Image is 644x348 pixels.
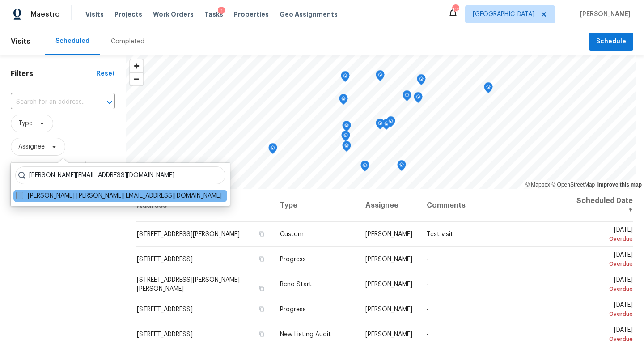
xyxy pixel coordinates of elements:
[103,96,116,109] button: Open
[97,69,115,78] div: Reset
[576,227,633,243] span: [DATE]
[280,231,304,238] span: Custom
[576,234,633,243] div: Overdue
[18,142,45,151] span: Assignee
[280,331,331,338] span: New Listing Audit
[365,256,412,263] span: [PERSON_NAME]
[258,330,266,338] button: Copy Address
[204,11,223,17] span: Tasks
[576,284,633,293] div: Overdue
[273,189,358,222] th: Type
[419,189,568,222] th: Comments
[268,143,277,157] div: Map marker
[258,284,266,293] button: Copy Address
[137,331,193,338] span: [STREET_ADDRESS]
[576,310,633,318] div: Overdue
[126,55,636,189] canvas: Map
[11,95,90,109] input: Search for an address...
[417,74,426,88] div: Map marker
[597,182,642,188] a: Improve this map
[365,306,412,313] span: [PERSON_NAME]
[341,71,350,85] div: Map marker
[341,131,350,144] div: Map marker
[551,182,595,188] a: OpenStreetMap
[342,121,351,135] div: Map marker
[365,231,412,238] span: [PERSON_NAME]
[339,94,348,108] div: Map marker
[258,230,266,238] button: Copy Address
[576,10,631,19] span: [PERSON_NAME]
[111,37,144,46] div: Completed
[365,331,412,338] span: [PERSON_NAME]
[525,182,550,188] a: Mapbox
[18,119,33,128] span: Type
[137,231,240,238] span: [STREET_ADDRESS][PERSON_NAME]
[153,10,194,19] span: Work Orders
[280,10,338,19] span: Geo Assignments
[402,90,411,104] div: Map marker
[137,306,193,313] span: [STREET_ADDRESS]
[568,189,633,222] th: Scheduled Date ↑
[589,33,633,51] button: Schedule
[130,72,143,85] button: Zoom out
[30,10,60,19] span: Maestro
[234,10,269,19] span: Properties
[576,277,633,293] span: [DATE]
[427,231,453,238] span: Test visit
[473,10,534,19] span: [GEOGRAPHIC_DATA]
[386,116,395,130] div: Map marker
[358,189,419,222] th: Assignee
[427,256,429,263] span: -
[280,281,312,288] span: Reno Start
[258,255,266,263] button: Copy Address
[280,306,306,313] span: Progress
[452,5,458,14] div: 102
[258,305,266,313] button: Copy Address
[360,161,369,174] div: Map marker
[576,327,633,344] span: [DATE]
[11,32,30,51] span: Visits
[376,119,385,132] div: Map marker
[280,256,306,263] span: Progress
[576,302,633,318] span: [DATE]
[365,281,412,288] span: [PERSON_NAME]
[576,259,633,268] div: Overdue
[414,92,423,106] div: Map marker
[342,141,351,155] div: Map marker
[484,82,493,96] div: Map marker
[376,70,385,84] div: Map marker
[576,335,633,344] div: Overdue
[55,37,89,46] div: Scheduled
[576,252,633,268] span: [DATE]
[397,160,406,174] div: Map marker
[427,306,429,313] span: -
[137,256,193,263] span: [STREET_ADDRESS]
[427,281,429,288] span: -
[427,331,429,338] span: -
[85,10,104,19] span: Visits
[218,7,225,16] div: 1
[16,191,222,200] label: [PERSON_NAME] [PERSON_NAME][EMAIL_ADDRESS][DOMAIN_NAME]
[137,277,240,292] span: [STREET_ADDRESS][PERSON_NAME][PERSON_NAME]
[11,69,97,78] h1: Filters
[130,59,143,72] button: Zoom in
[114,10,142,19] span: Projects
[596,36,626,47] span: Schedule
[130,73,143,85] span: Zoom out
